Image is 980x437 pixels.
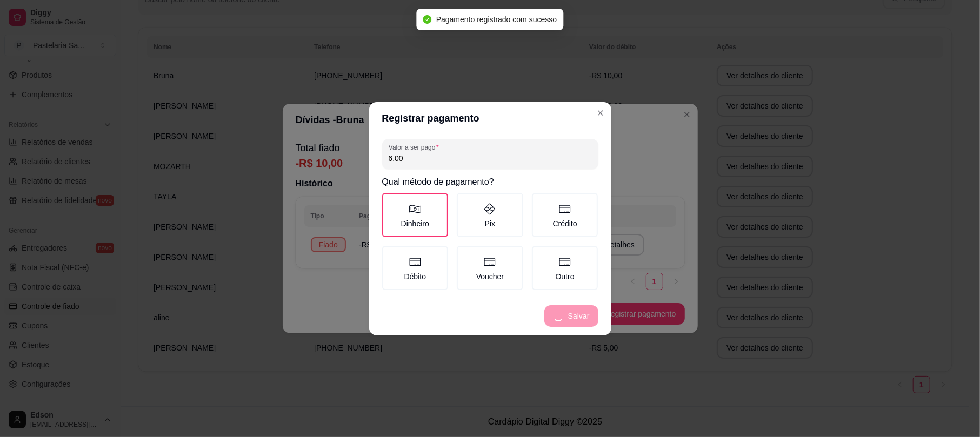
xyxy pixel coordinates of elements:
label: Pix [457,193,523,237]
header: Registrar pagamento [369,102,611,135]
label: Débito [382,246,449,290]
h2: Qual método de pagamento? [382,176,598,189]
label: Outro [532,246,598,290]
label: Valor a ser pago [389,143,443,152]
label: Voucher [457,246,523,290]
button: Close [592,104,609,122]
label: Dinheiro [382,193,449,237]
span: check-circle [423,15,432,24]
label: Crédito [532,193,598,237]
input: Valor a ser pago [389,153,592,164]
span: Pagamento registrado com sucesso [436,15,557,24]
